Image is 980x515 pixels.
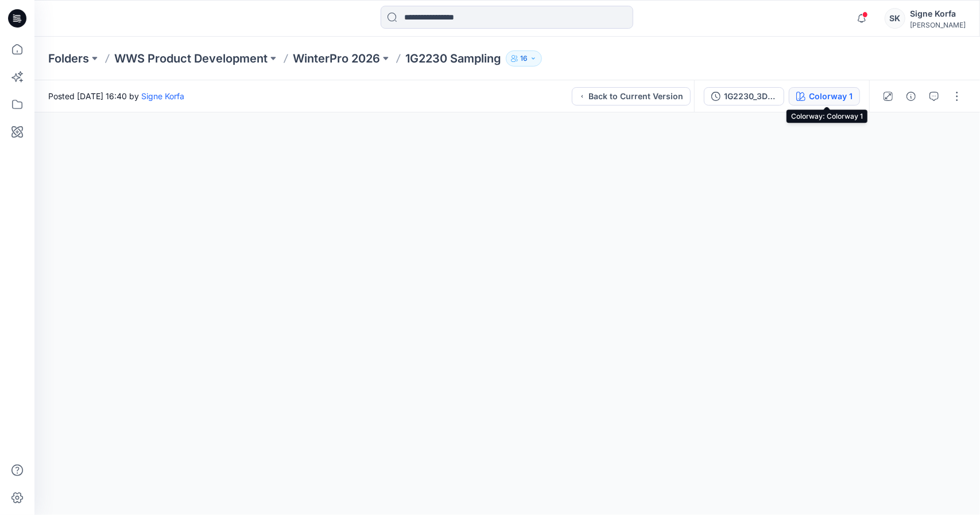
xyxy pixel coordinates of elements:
div: Signe Korfa [910,7,966,21]
div: Colorway 1 [809,90,853,103]
button: Back to Current Version [572,87,691,106]
div: 1G2230_3D garding set [724,90,777,103]
div: [PERSON_NAME] [910,21,966,29]
button: Colorway 1 [789,87,860,106]
button: 1G2230_3D [PERSON_NAME] set [704,87,784,106]
a: Signe Korfa [141,91,184,101]
button: 16 [506,50,542,67]
p: 1G2230 Sampling [405,50,501,67]
button: Details [902,87,920,106]
div: SK [885,8,905,29]
a: Folders [48,50,89,67]
a: WWS Product Development [114,50,268,67]
a: WinterPro 2026 [293,50,380,67]
p: 16 [520,52,528,65]
span: Posted [DATE] 16:40 by [48,90,184,102]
